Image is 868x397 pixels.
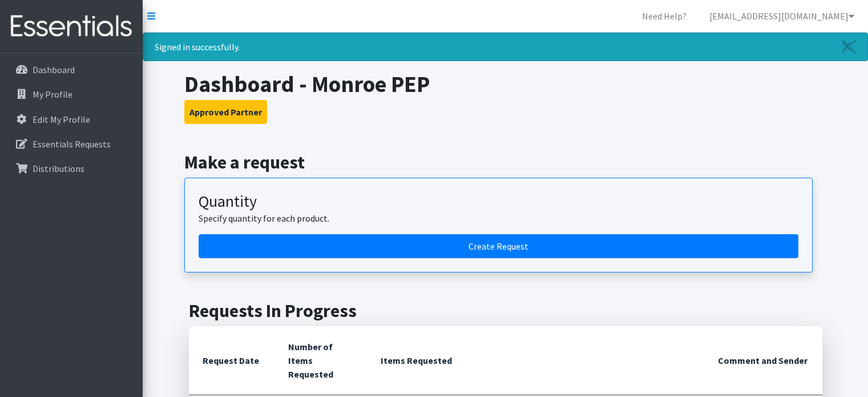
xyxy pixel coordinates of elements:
img: HumanEssentials [5,7,138,46]
h2: Requests In Progress [189,300,822,322]
a: Essentials Requests [5,133,138,155]
button: Approved Partner [184,100,267,124]
h2: Make a request [184,151,826,173]
p: Edit My Profile [33,114,90,125]
p: My Profile [33,89,72,100]
a: Edit My Profile [5,108,138,131]
th: Comment and Sender [704,326,822,395]
a: Dashboard [5,58,138,81]
p: Distributions [33,163,84,174]
a: Distributions [5,157,138,180]
h1: Dashboard - Monroe PEP [184,70,826,98]
a: Create a request by quantity [199,234,798,258]
p: Essentials Requests [33,138,111,150]
th: Request Date [189,326,274,395]
a: Need Help? [633,5,696,27]
h3: Quantity [199,192,798,211]
div: Signed in successfully. [143,33,868,61]
a: [EMAIL_ADDRESS][DOMAIN_NAME] [700,5,863,27]
p: Dashboard [33,64,75,75]
a: My Profile [5,83,138,106]
p: Specify quantity for each product. [199,211,798,225]
th: Number of Items Requested [274,326,367,395]
th: Items Requested [367,326,704,395]
a: Close [831,33,867,61]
